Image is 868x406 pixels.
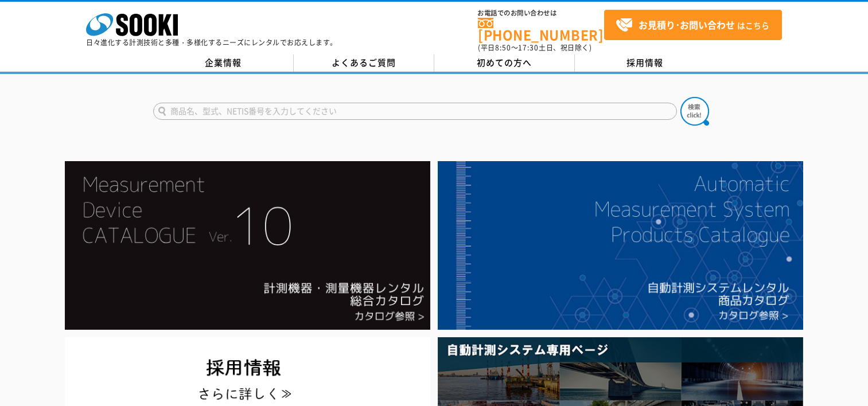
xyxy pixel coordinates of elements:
img: Catalog Ver10 [65,161,430,330]
img: 自動計測システムカタログ [438,161,803,330]
span: 8:50 [495,42,511,53]
a: 採用情報 [575,54,715,72]
p: 日々進化する計測技術と多種・多様化するニーズにレンタルでお応えします。 [86,39,337,46]
span: 17:30 [518,42,539,53]
a: 企業情報 [153,54,294,72]
a: [PHONE_NUMBER] [478,18,604,41]
strong: お見積り･お問い合わせ [639,18,735,32]
span: (平日 ～ 土日、祝日除く) [478,42,591,53]
img: btn_search.png [680,97,709,126]
span: はこちら [616,17,769,34]
input: 商品名、型式、NETIS番号を入力してください [153,103,677,120]
a: よくあるご質問 [294,54,434,72]
span: 初めての方へ [477,56,532,69]
a: 初めての方へ [434,54,575,72]
span: お電話でのお問い合わせは [478,10,604,17]
a: お見積り･お問い合わせはこちら [604,10,782,40]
